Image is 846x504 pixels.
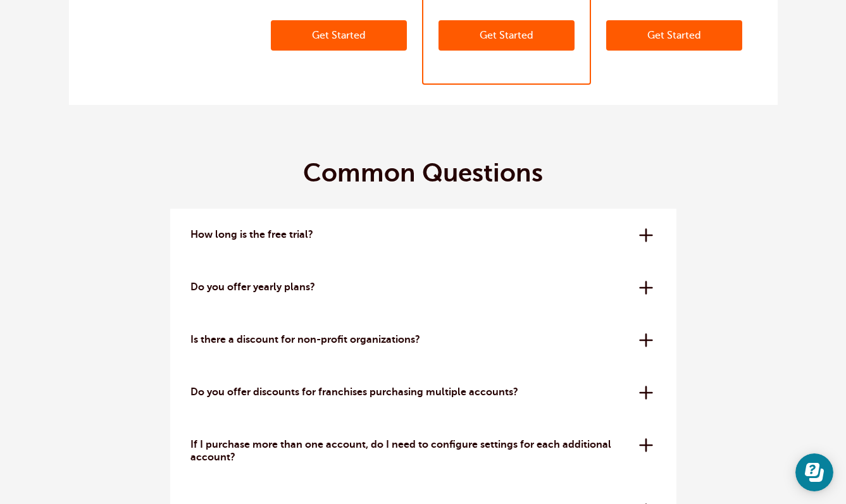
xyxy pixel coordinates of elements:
[795,453,833,491] iframe: Resource center
[190,386,630,398] p: Do you offer discounts for franchises purchasing multiple accounts?
[190,229,630,241] p: How long is the free trial?
[439,20,575,51] a: Get Started
[190,439,630,463] p: If I purchase more than one account, do I need to configure settings for each additional account?
[190,334,630,346] p: Is there a discount for non-profit organizations?
[606,20,742,51] a: Get Started
[170,158,676,188] h2: Common Questions
[271,20,407,51] a: Get Started
[190,281,630,293] p: Do you offer yearly plans?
